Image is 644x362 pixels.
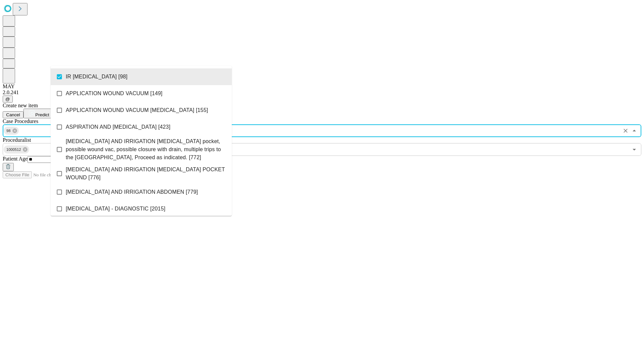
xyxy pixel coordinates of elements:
[5,97,10,102] span: @
[4,146,24,154] span: 1000512
[3,83,641,89] div: MAY
[66,89,162,98] span: APPLICATION WOUND VACUUM [149]
[630,126,639,135] button: Close
[3,89,641,96] div: 2.0.241
[4,127,19,135] div: 98
[621,126,630,135] button: Clear
[3,96,13,103] button: @
[3,156,28,162] span: Patient Age
[3,111,23,118] button: Cancel
[4,127,13,135] span: 98
[66,205,165,213] span: [MEDICAL_DATA] - DIAGNOSTIC [2015]
[3,137,31,143] span: Proceduralist
[4,145,29,154] div: 1000512
[66,188,198,196] span: [MEDICAL_DATA] AND IRRIGATION ABDOMEN [779]
[35,112,49,117] span: Predict
[66,123,170,131] span: ASPIRATION AND [MEDICAL_DATA] [423]
[66,137,226,162] span: [MEDICAL_DATA] AND IRRIGATION [MEDICAL_DATA] pocket, possible wound vac, possible closure with dr...
[3,103,38,108] span: Create new item
[23,109,54,118] button: Predict
[66,73,127,81] span: IR [MEDICAL_DATA] [98]
[630,145,639,154] button: Open
[66,106,208,114] span: APPLICATION WOUND VACUUM [MEDICAL_DATA] [155]
[6,112,20,117] span: Cancel
[3,118,38,124] span: Scheduled Procedure
[66,166,226,182] span: [MEDICAL_DATA] AND IRRIGATION [MEDICAL_DATA] POCKET WOUND [776]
